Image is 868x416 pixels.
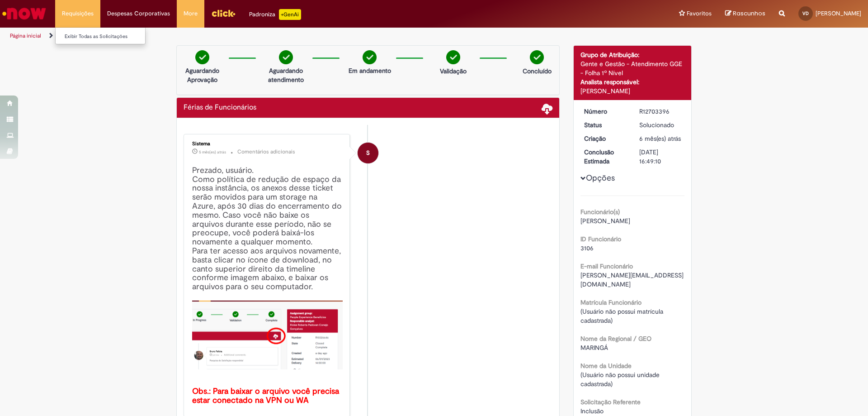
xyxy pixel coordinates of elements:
img: ServiceNow [1,5,47,23]
span: S [366,142,370,164]
div: Sistema [192,141,343,147]
span: [PERSON_NAME] [580,217,630,225]
img: check-circle-green.png [446,50,460,64]
h4: Prezado, usuário. Como política de redução de espaço da nossa instância, os anexos desse ticket s... [192,166,343,405]
span: Rascunhos [733,9,765,18]
span: Inclusão [580,407,604,415]
img: click_logo_yellow_360x200.png [211,6,236,20]
p: +GenAi [279,9,301,20]
div: [PERSON_NAME] [580,86,685,96]
span: VD [802,10,809,16]
div: Analista responsável: [580,77,685,86]
h2: Férias de Funcionários Histórico de tíquete [184,104,256,112]
div: [DATE] 16:49:10 [639,148,681,166]
a: Exibir Todas as Solicitações [56,32,155,42]
time: 21/02/2025 12:19:15 [639,134,681,143]
ul: Requisições [55,27,146,44]
time: 10/04/2025 00:21:19 [199,149,226,155]
span: More [184,9,198,18]
p: Aguardando atendimento [264,66,308,84]
div: 21/02/2025 12:19:15 [639,134,681,143]
a: Página inicial [10,32,41,39]
dt: Status [577,120,633,129]
span: (Usuário não possui unidade cadastrada) [580,371,661,388]
div: R12703396 [639,107,681,116]
div: System [358,143,378,163]
b: Obs.: Para baixar o arquivo você precisa estar conectado na VPN ou WA [192,386,341,406]
span: Despesas Corporativas [107,9,170,18]
p: Validação [440,67,467,76]
span: (Usuário não possui matrícula cadastrada) [580,307,665,325]
div: Padroniza [249,9,301,20]
dt: Conclusão Estimada [577,148,633,166]
div: Gente e Gestão - Atendimento GGE - Folha 1º Nível [580,59,685,77]
p: Concluído [523,67,552,76]
a: Rascunhos [725,10,765,18]
ul: Trilhas de página [7,28,572,44]
div: Solucionado [639,120,681,129]
span: [PERSON_NAME] [816,10,861,17]
img: check-circle-green.png [279,50,293,64]
span: Requisições [62,9,94,18]
b: Solicitação Referente [580,398,641,406]
span: 5 mês(es) atrás [199,149,226,155]
span: Favoritos [687,9,712,18]
dt: Número [577,107,633,116]
b: E-mail Funcionário [580,262,633,270]
small: Comentários adicionais [237,148,295,156]
span: Baixar anexos [542,103,552,114]
img: check-circle-green.png [195,50,209,64]
b: Matrícula Funcionário [580,298,642,306]
p: Em andamento [349,66,391,75]
b: Funcionário(s) [580,208,620,216]
b: ID Funcionário [580,235,621,243]
img: check-circle-green.png [530,50,544,64]
span: [PERSON_NAME][EMAIL_ADDRESS][DOMAIN_NAME] [580,271,684,288]
div: Grupo de Atribuição: [580,50,685,59]
img: x_mdbda_azure_blob.picture2.png [192,301,343,369]
dt: Criação [577,134,633,143]
b: Nome da Regional / GEO [580,335,651,343]
span: MARINGÁ [580,344,608,352]
span: 3106 [580,244,594,252]
img: check-circle-green.png [363,50,377,64]
span: 6 mês(es) atrás [639,134,681,143]
p: Aguardando Aprovação [180,66,224,84]
b: Nome da Unidade [580,362,632,370]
